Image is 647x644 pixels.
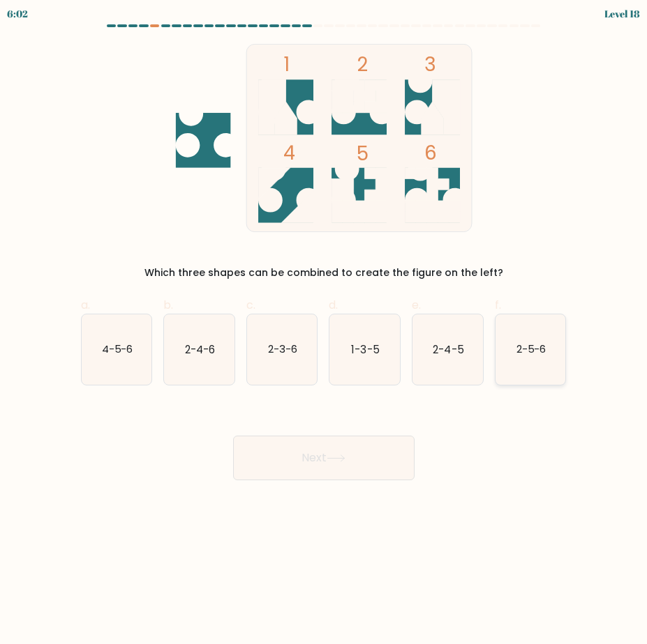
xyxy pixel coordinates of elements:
[7,6,28,21] div: 6:02
[356,51,367,78] tspan: 2
[412,297,421,313] span: e.
[81,297,90,313] span: a.
[283,139,295,167] tspan: 4
[356,140,368,167] tspan: 5
[268,342,297,356] text: 2-3-6
[283,51,289,78] tspan: 1
[101,342,133,356] text: 4-5-6
[424,51,436,78] tspan: 3
[433,342,463,356] text: 2-4-5
[424,139,436,167] tspan: 6
[352,342,380,356] text: 1-3-5
[233,436,415,480] button: Next
[516,342,546,356] text: 2-5-6
[604,6,640,21] div: Level 18
[495,297,501,313] span: f.
[185,342,215,356] text: 2-4-6
[89,266,558,280] div: Which three shapes can be combined to create the figure on the left?
[329,297,338,313] span: d.
[246,297,255,313] span: c.
[163,297,173,313] span: b.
